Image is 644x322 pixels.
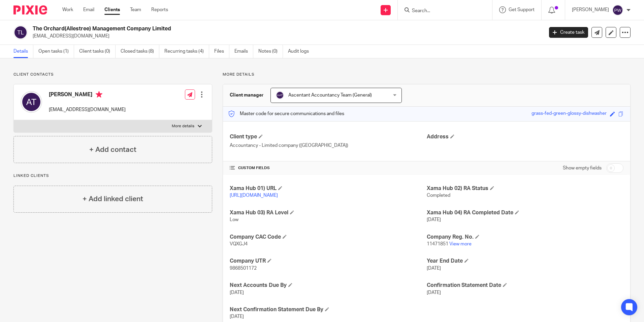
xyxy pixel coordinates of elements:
a: Files [214,45,229,58]
a: Work [62,6,73,13]
a: [URL][DOMAIN_NAME] [230,193,278,198]
span: [DATE] [427,290,441,295]
input: Search [411,8,472,14]
img: svg%3E [21,91,42,113]
h4: Next Confirmation Statement Due By [230,306,426,313]
p: More details [172,124,194,129]
span: Get Support [509,7,535,12]
span: 9868501172 [230,266,257,271]
p: More details [223,72,631,77]
a: Recurring tasks (4) [164,45,209,58]
i: Primary [96,91,102,98]
img: svg%3E [13,25,28,39]
p: Master code for secure communications and files [228,110,344,117]
h4: Confirmation Statement Date [427,282,623,289]
img: svg%3E [276,91,284,99]
span: Completed [427,193,450,198]
img: svg%3E [612,5,623,16]
p: Client contacts [13,72,212,77]
a: Create task [549,27,588,38]
h4: Xama Hub 02) RA Status [427,185,623,192]
h3: Client manager [230,92,264,99]
span: [DATE] [230,314,244,319]
a: Emails [234,45,253,58]
h4: + Add linked client [83,194,143,204]
h4: Company CAC Code [230,234,426,241]
a: Team [130,6,141,13]
a: Details [13,45,33,58]
a: View more [449,242,472,246]
a: Email [83,6,94,13]
p: Linked clients [13,173,212,179]
p: Accountancy - Limited company ([GEOGRAPHIC_DATA]) [230,142,426,149]
h4: Client type [230,133,426,140]
a: Audit logs [288,45,314,58]
h4: Xama Hub 03) RA Level [230,209,426,216]
h4: Company UTR [230,258,426,265]
h4: Xama Hub 01) URL [230,185,426,192]
span: [DATE] [427,217,441,222]
h4: CUSTOM FIELDS [230,165,426,171]
label: Show empty fields [563,165,602,171]
h4: Address [427,133,623,140]
span: [DATE] [427,266,441,271]
h4: Company Reg. No. [427,234,623,241]
span: Low [230,217,238,222]
div: grass-fed-green-glossy-dishwasher [532,110,607,118]
h4: [PERSON_NAME] [49,91,126,100]
h2: The Orchard(Allestree) Management Company Limited [33,25,438,32]
span: VQXGJ4 [230,242,248,246]
img: Pixie [13,5,47,15]
span: Ascentant Accountancy Team (General) [288,93,372,98]
h4: Next Accounts Due By [230,282,426,289]
a: Reports [151,6,168,13]
h4: + Add contact [89,144,136,155]
a: Closed tasks (8) [121,45,159,58]
h4: Year End Date [427,258,623,265]
span: 11471851 [427,242,448,246]
h4: Xama Hub 04) RA Completed Date [427,209,623,216]
span: [DATE] [230,290,244,295]
a: Client tasks (0) [79,45,116,58]
p: [EMAIL_ADDRESS][DOMAIN_NAME] [33,33,539,39]
a: Clients [104,6,120,13]
p: [EMAIL_ADDRESS][DOMAIN_NAME] [49,106,126,113]
p: [PERSON_NAME] [572,6,609,13]
a: Open tasks (1) [38,45,74,58]
a: Notes (0) [258,45,283,58]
